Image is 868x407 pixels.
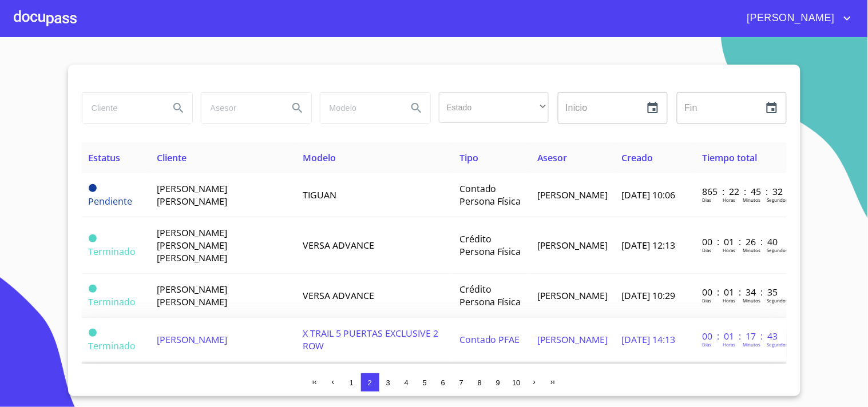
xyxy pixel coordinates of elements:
div: ​ [439,92,549,123]
span: Asesor [537,151,568,164]
p: Horas [723,341,735,348]
span: 7 [459,378,463,387]
p: Horas [723,197,735,203]
button: Search [403,94,430,122]
p: 865 : 22 : 45 : 32 [702,185,779,198]
span: Terminado [89,234,97,242]
span: 9 [496,378,500,387]
p: Dias [702,247,711,253]
span: Crédito Persona Física [459,283,521,308]
span: Creado [622,151,653,164]
span: Modelo [303,151,336,164]
span: [PERSON_NAME] [157,333,228,346]
button: 4 [398,373,416,392]
span: Contado PFAE [459,333,520,346]
span: 10 [512,378,520,387]
span: 1 [350,378,354,387]
button: 5 [416,373,434,392]
span: Pendiente [89,195,133,208]
span: 3 [386,378,390,387]
button: 1 [343,373,361,392]
span: VERSA ADVANCE [303,239,374,252]
span: [PERSON_NAME] [537,333,608,346]
p: Minutos [743,247,760,253]
button: Search [165,94,192,122]
span: [PERSON_NAME] [537,239,608,252]
span: Tiempo total [702,151,757,164]
span: TIGUAN [303,189,336,201]
p: Horas [723,247,735,253]
button: account of current user [739,9,854,27]
span: Pendiente [89,184,97,192]
button: 6 [434,373,453,392]
p: Horas [723,297,735,304]
span: Estatus [89,151,121,164]
button: 9 [489,373,508,392]
input: search [320,93,398,123]
span: Cliente [157,151,187,164]
input: search [82,93,160,123]
button: 7 [453,373,471,392]
button: 10 [508,373,526,392]
p: 00 : 01 : 17 : 43 [702,330,779,342]
span: 4 [405,378,409,387]
span: [PERSON_NAME] [PERSON_NAME] [157,283,228,308]
p: Segundos [767,341,788,348]
span: [PERSON_NAME] [PERSON_NAME] [PERSON_NAME] [157,226,228,264]
span: [PERSON_NAME] [PERSON_NAME] [157,182,228,208]
span: Terminado [89,296,136,308]
button: 2 [361,373,379,392]
p: Minutos [743,341,760,348]
span: 8 [478,378,482,387]
span: [DATE] 10:29 [622,289,676,302]
span: VERSA ADVANCE [303,289,374,302]
input: search [201,93,279,123]
span: 6 [441,378,445,387]
span: [PERSON_NAME] [537,189,608,201]
p: 00 : 01 : 26 : 40 [702,236,779,248]
span: [PERSON_NAME] [739,9,841,27]
p: 00 : 01 : 34 : 35 [702,286,779,298]
span: 2 [368,378,372,387]
span: Terminado [89,285,97,293]
span: [DATE] 14:13 [622,333,676,346]
p: Minutos [743,297,760,304]
button: Search [284,94,311,122]
p: Minutos [743,197,760,203]
button: 8 [471,373,489,392]
p: Dias [702,297,711,304]
span: Terminado [89,340,136,352]
span: [PERSON_NAME] [537,289,608,302]
span: 5 [423,378,427,387]
span: Contado Persona Física [459,182,521,208]
span: Terminado [89,329,97,337]
span: Tipo [459,151,478,164]
span: Crédito Persona Física [459,233,521,258]
span: [DATE] 12:13 [622,239,676,252]
p: Segundos [767,297,788,304]
span: X TRAIL 5 PUERTAS EXCLUSIVE 2 ROW [303,327,438,352]
span: Terminado [89,245,136,258]
p: Dias [702,341,711,348]
button: 3 [379,373,398,392]
p: Segundos [767,197,788,203]
span: [DATE] 10:06 [622,189,676,201]
p: Segundos [767,247,788,253]
p: Dias [702,197,711,203]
